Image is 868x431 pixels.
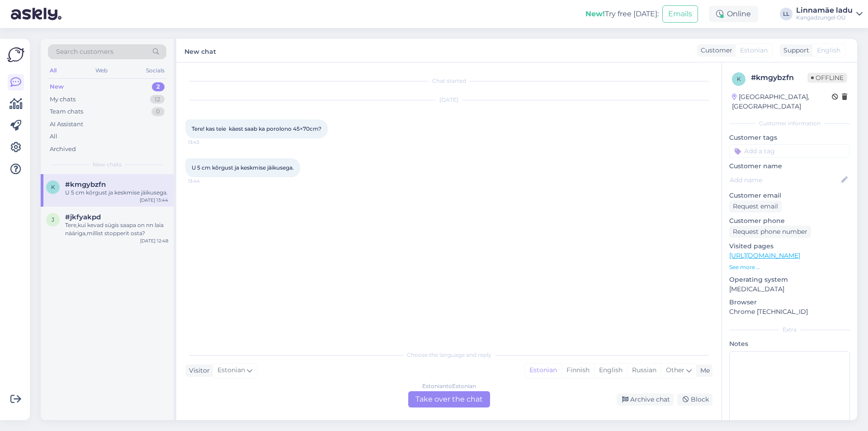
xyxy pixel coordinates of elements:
div: Web [94,65,109,76]
div: Choose the language and reply [185,351,712,359]
p: Notes [729,339,850,349]
span: k [51,184,55,190]
p: Chrome [TECHNICAL_ID] [729,307,850,317]
p: Operating system [729,275,850,284]
a: [URL][DOMAIN_NAME] [729,251,800,260]
b: New! [585,9,605,18]
a: Linnamäe laduKangadzungel OÜ [796,7,863,21]
div: Socials [144,65,166,76]
span: 13:43 [188,139,222,146]
div: Chat started [185,77,712,85]
span: Estonian [740,46,768,55]
div: New [50,82,64,91]
span: #jkfyakpd [65,213,101,221]
div: [DATE] 12:48 [140,237,168,244]
p: Customer phone [729,216,850,226]
div: My chats [50,95,75,104]
div: Russian [627,364,661,377]
div: U 5 cm kõrgust ja keskmise jäikusega. [65,189,168,197]
div: Linnamäe ladu [796,7,853,14]
p: Customer tags [729,133,850,142]
div: 12 [150,95,165,104]
p: See more ... [729,263,850,271]
div: [GEOGRAPHIC_DATA], [GEOGRAPHIC_DATA] [732,92,832,111]
div: Archived [50,145,76,154]
p: Visited pages [729,242,850,251]
div: AI Assistant [50,120,83,129]
button: Emails [662,5,698,23]
div: Take over the chat [408,391,490,407]
p: Customer name [729,161,850,171]
div: Request phone number [729,226,811,238]
span: j [52,216,54,223]
div: Team chats [50,107,83,116]
div: Estonian [525,364,561,377]
div: Block [677,393,712,406]
span: Offline [807,73,847,83]
div: Archive chat [617,393,674,406]
div: All [48,65,58,76]
div: [DATE] 13:44 [140,197,168,204]
p: Customer email [729,191,850,200]
div: Tere,kui kevad sügis saapa on nn laia nääriga,millist stopperit osta? [65,221,168,237]
div: Try free [DATE]: [585,9,659,19]
span: Tere! kas teie käest saab ka porolono 45×70cm? [192,125,321,132]
div: Estonian to Estonian [422,382,476,390]
div: Request email [729,200,782,213]
div: Support [780,46,809,55]
span: Other [666,366,684,374]
div: Customer [697,46,732,55]
div: [DATE] [185,96,712,104]
p: [MEDICAL_DATA] [729,284,850,294]
p: Browser [729,298,850,307]
div: 2 [152,82,165,91]
div: Me [697,366,710,375]
div: # kmgybzfn [751,72,807,83]
span: Search customers [56,47,113,57]
div: Online [709,6,758,22]
span: k [737,76,741,82]
div: 0 [151,107,165,116]
div: English [594,364,627,377]
span: English [817,46,840,55]
span: #kmgybzfn [65,180,106,189]
div: Extra [729,326,850,334]
input: Add name [730,175,840,185]
div: All [50,132,57,141]
span: U 5 cm kõrgust ja keskmise jäikusega. [192,164,294,171]
div: LL [780,8,793,20]
label: New chat [184,44,216,57]
input: Add a tag [729,144,850,158]
div: Visitor [185,366,210,375]
div: Customer information [729,119,850,128]
div: Kangadzungel OÜ [796,14,853,21]
span: 13:44 [188,178,222,185]
span: New chats [93,161,122,169]
span: Estonian [217,365,245,375]
img: Askly Logo [7,46,24,63]
div: Finnish [561,364,594,377]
